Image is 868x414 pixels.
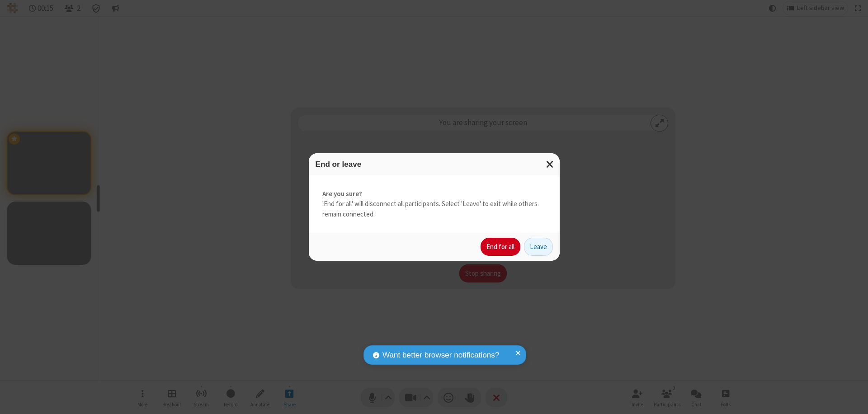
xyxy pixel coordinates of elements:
[524,238,553,256] button: Leave
[316,160,553,169] h3: End or leave
[541,153,560,175] button: Close modal
[481,238,520,256] button: End for all
[309,175,560,233] div: 'End for all' will disconnect all participants. Select 'Leave' to exit while others remain connec...
[322,189,546,199] strong: Are you sure?
[382,349,499,361] span: Want better browser notifications?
